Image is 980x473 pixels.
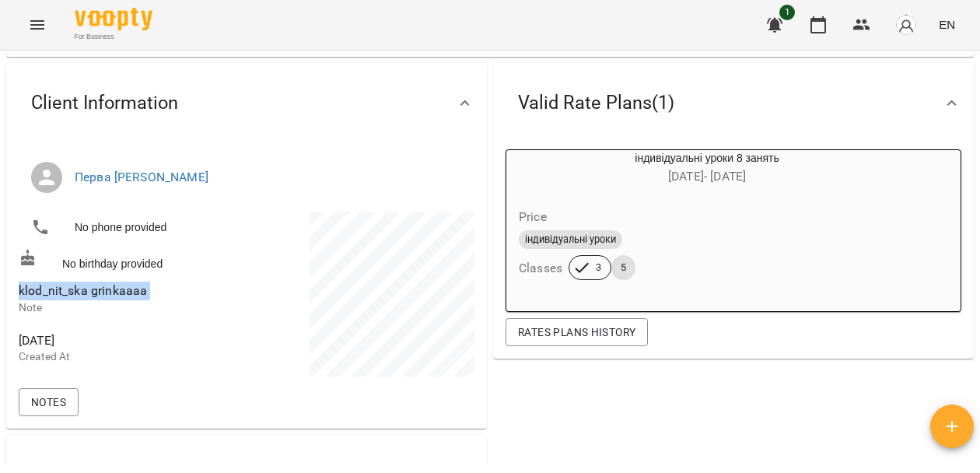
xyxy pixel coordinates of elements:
span: 1 [779,5,795,20]
span: [DATE] [19,331,243,350]
span: Rates Plans History [518,323,635,342]
div: Client Information [6,63,487,143]
h6: Classes [519,258,562,279]
div: No birthday provided [16,246,247,275]
button: EN [933,10,961,39]
div: Valid Rate Plans(1) [493,63,974,143]
button: Menu [19,6,56,44]
div: індивідуальні уроки 8 занять [506,150,908,187]
span: EN [939,16,955,33]
span: 5 [611,261,635,275]
span: Valid Rate Plans ( 1 ) [518,91,674,115]
img: avatar_s.png [895,14,917,36]
span: klod_nit_ska grinkaaaa [19,283,147,298]
p: Created At [19,349,243,365]
button: Notes [19,388,79,416]
span: Notes [31,393,66,412]
a: Перва [PERSON_NAME] [75,170,208,184]
li: No phone provided [19,212,243,243]
span: індивідуальні уроки [519,233,622,247]
span: Client Information [31,91,178,115]
p: Note [19,300,243,316]
button: Rates Plans History [506,318,648,346]
img: Voopty Logo [75,8,152,30]
span: [DATE] - [DATE] [668,169,746,184]
span: For Business [75,32,152,42]
button: індивідуальні уроки 8 занять[DATE]- [DATE]Priceіндивідуальні урокиClasses35 [506,150,908,299]
span: 3 [586,261,611,275]
h6: Price [519,206,547,228]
